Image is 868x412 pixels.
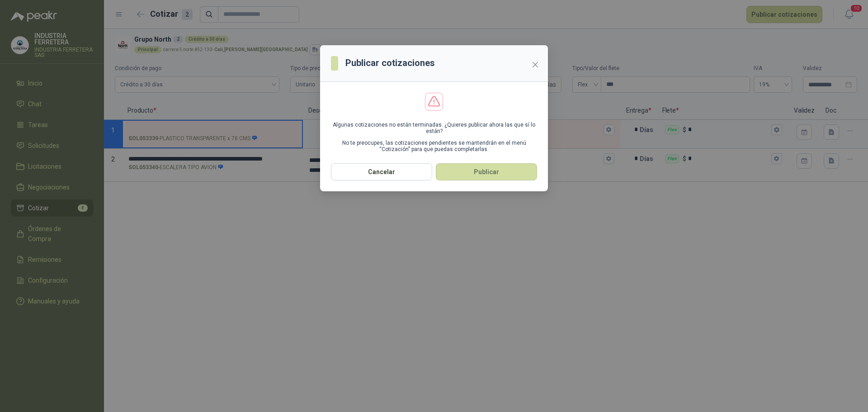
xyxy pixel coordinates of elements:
p: Algunas cotizaciones no están terminadas. ¿Quieres publicar ahora las que sí lo están? [331,122,537,134]
h3: Publicar cotizaciones [345,56,435,70]
span: close [532,61,539,68]
button: Cancelar [331,163,432,180]
p: No te preocupes, las cotizaciones pendientes se mantendrán en el menú “Cotización” para que pueda... [331,140,537,152]
button: Close [528,57,542,72]
button: Publicar [436,163,537,180]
